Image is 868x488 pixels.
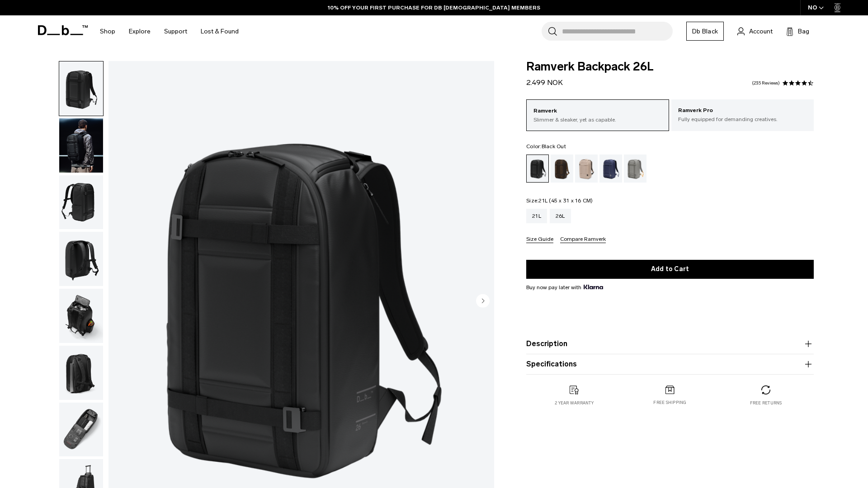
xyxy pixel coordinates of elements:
[526,236,553,243] button: Size Guide
[59,345,104,400] button: Ramverk Backpack 26L Black Out
[526,338,814,349] button: Description
[653,399,686,406] p: Free shipping
[599,155,622,183] a: Blue Hour
[750,400,782,406] p: Free returns
[526,61,814,73] span: Ramverk Backpack 26L
[542,143,566,150] span: Black Out
[164,15,187,47] a: Support
[526,209,547,223] a: 21L
[59,61,103,116] img: Ramverk Backpack 26L Black Out
[533,116,662,124] p: Slimmer & sleaker, yet as capable.
[686,22,724,41] a: Db Black
[737,26,773,37] a: Account
[584,285,603,289] img: {"height" => 20, "alt" => "Klarna"}
[526,260,814,279] button: Add to Cart
[59,231,104,286] button: Ramverk Backpack 26L Black Out
[59,175,103,230] img: Ramverk Backpack 26L Black Out
[550,209,571,223] a: 26L
[526,359,814,370] button: Specifications
[526,155,549,183] a: Black Out
[129,15,151,47] a: Explore
[575,155,598,183] a: Fogbow Beige
[786,26,809,37] button: Bag
[526,78,563,87] span: 2.499 NOK
[749,27,773,36] span: Account
[59,288,104,343] button: Ramverk Backpack 26L Black Out
[201,15,239,47] a: Lost & Found
[59,118,103,173] img: Ramverk Backpack 26L Black Out
[59,402,104,457] button: Ramverk Backpack 26L Black Out
[59,346,103,400] img: Ramverk Backpack 26L Black Out
[624,155,646,183] a: Sand Grey
[93,15,245,47] nav: Main Navigation
[526,144,566,149] legend: Color:
[476,294,490,309] button: Next slide
[100,15,115,47] a: Shop
[538,197,593,204] span: 21L (45 x 31 x 16 CM)
[59,232,103,286] img: Ramverk Backpack 26L Black Out
[533,107,662,116] p: Ramverk
[59,175,104,230] button: Ramverk Backpack 26L Black Out
[59,289,103,343] img: Ramverk Backpack 26L Black Out
[526,198,593,203] legend: Size:
[328,4,540,12] a: 10% OFF YOUR FIRST PURCHASE FOR DB [DEMOGRAPHIC_DATA] MEMBERS
[560,236,606,243] button: Compare Ramverk
[678,106,807,115] p: Ramverk Pro
[752,81,780,85] a: 235 reviews
[59,403,103,457] img: Ramverk Backpack 26L Black Out
[59,118,104,173] button: Ramverk Backpack 26L Black Out
[59,61,104,116] button: Ramverk Backpack 26L Black Out
[555,400,594,406] p: 2 year warranty
[798,27,809,36] span: Bag
[551,155,573,183] a: Espresso
[671,99,814,130] a: Ramverk Pro Fully equipped for demanding creatives.
[526,283,603,291] span: Buy now pay later with
[678,115,807,123] p: Fully equipped for demanding creatives.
